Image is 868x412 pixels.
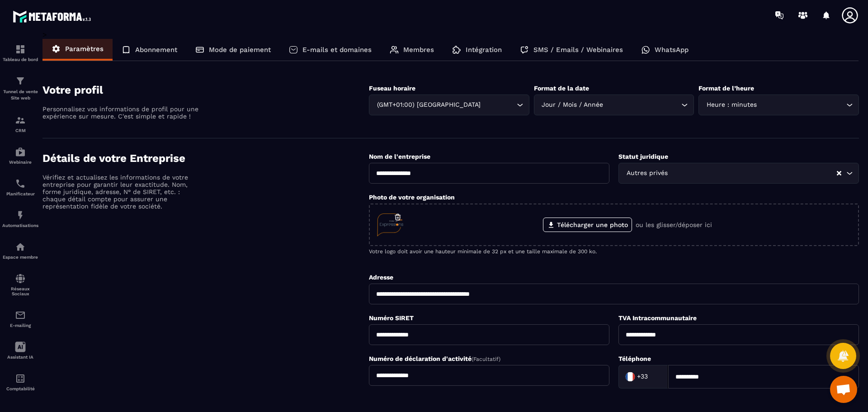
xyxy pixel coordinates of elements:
[15,242,26,252] img: automations
[15,178,26,189] img: scheduler
[2,335,38,366] a: Assistant IA
[2,223,38,228] p: Automatisations
[2,303,38,335] a: emailemailE-mailing
[15,44,26,55] img: formation
[618,314,697,322] label: TVA Intracommunautaire
[42,84,369,96] h4: Votre profil
[2,37,38,69] a: formationformationTableau de bord
[2,69,38,108] a: formationformationTunnel de vente Site web
[534,95,694,115] div: Search for option
[15,273,26,284] img: social-network
[533,46,623,54] p: SMS / Emails / Webinaires
[637,372,648,381] span: +33
[655,46,689,54] p: WhatsApp
[759,100,844,110] input: Search for option
[837,170,841,177] button: Clear Selected
[543,218,632,232] label: Télécharger une photo
[2,128,38,133] p: CRM
[15,310,26,321] img: email
[482,100,514,110] input: Search for option
[2,235,38,266] a: automationsautomationsEspace membre
[369,194,455,201] label: Photo de votre organisation
[2,140,38,171] a: automationsautomationsWebinaire
[15,210,26,221] img: automations
[466,46,502,54] p: Intégration
[650,370,659,384] input: Search for option
[2,191,38,196] p: Planificateur
[65,45,104,53] p: Paramètres
[42,152,369,165] h4: Détails de votre Entreprise
[369,355,500,362] label: Numéro de déclaration d'activité
[2,160,38,165] p: Webinaire
[2,203,38,235] a: automationsautomationsAutomatisations
[369,153,430,160] label: Nom de l'entreprise
[472,356,500,362] span: (Facultatif)
[605,100,679,110] input: Search for option
[624,168,670,178] span: Autres privés
[2,171,38,203] a: schedulerschedulerPlanificateur
[704,100,759,110] span: Heure : minutes
[15,373,26,384] img: accountant
[2,386,38,391] p: Comptabilité
[2,355,38,360] p: Assistant IA
[2,323,38,328] p: E-mailing
[618,153,668,160] label: Statut juridique
[369,95,529,115] div: Search for option
[369,274,393,281] label: Adresse
[2,57,38,62] p: Tableau de bord
[618,163,859,184] div: Search for option
[209,46,271,54] p: Mode de paiement
[42,174,201,210] p: Vérifiez et actualisez les informations de votre entreprise pour garantir leur exactitude. Nom, f...
[698,85,754,92] label: Format de l’heure
[2,286,38,296] p: Réseaux Sociaux
[2,266,38,303] a: social-networksocial-networkRéseaux Sociaux
[2,108,38,140] a: formationformationCRM
[15,76,26,86] img: formation
[540,100,605,110] span: Jour / Mois / Année
[369,248,859,255] p: Votre logo doit avoir une hauteur minimale de 32 px et une taille maximale de 300 ko.
[369,314,414,322] label: Numéro SIRET
[621,368,639,386] img: Country Flag
[636,221,712,228] p: ou les glisser/déposer ici
[135,46,177,54] p: Abonnement
[369,85,415,92] label: Fuseau horaire
[670,168,836,178] input: Search for option
[2,366,38,398] a: accountantaccountantComptabilité
[830,376,857,403] div: Ouvrir le chat
[369,398,399,406] label: Code NAF
[618,365,668,388] div: Search for option
[618,355,651,362] label: Téléphone
[302,46,372,54] p: E-mails et domaines
[15,115,26,126] img: formation
[698,95,859,115] div: Search for option
[534,85,589,92] label: Format de la date
[2,255,38,260] p: Espace membre
[375,100,482,110] span: (GMT+01:00) [GEOGRAPHIC_DATA]
[42,105,201,120] p: Personnalisez vos informations de profil pour une expérience sur mesure. C'est simple et rapide !
[2,89,38,101] p: Tunnel de vente Site web
[13,8,94,25] img: logo
[15,147,26,157] img: automations
[403,46,434,54] p: Membres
